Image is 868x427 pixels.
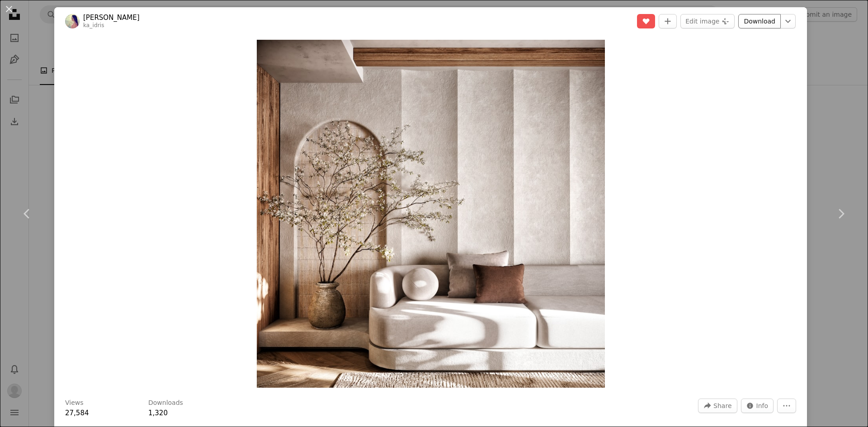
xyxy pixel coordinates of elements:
[777,399,796,413] button: More Actions
[83,22,104,28] a: ka_idris
[83,13,140,22] a: [PERSON_NAME]
[738,14,781,28] a: Download
[148,399,183,408] h3: Downloads
[257,40,605,388] img: A living room with a white couch and a vase of flowers
[65,14,80,28] img: Go to Kam Idris's profile
[659,14,677,28] button: Add to Collection
[637,14,655,28] button: Unlike
[741,399,774,413] button: Stats about this image
[65,409,89,417] span: 27,584
[814,170,868,257] a: Next
[713,399,731,413] span: Share
[257,40,605,388] button: Zoom in on this image
[756,399,769,413] span: Info
[780,14,796,28] button: Choose download size
[698,399,737,413] button: Share this image
[148,409,168,417] span: 1,320
[680,14,735,28] button: Edit image
[65,399,84,408] h3: Views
